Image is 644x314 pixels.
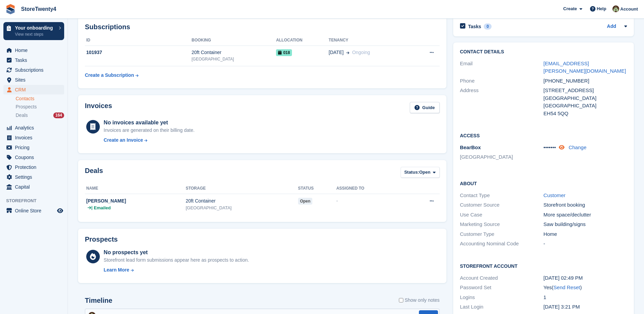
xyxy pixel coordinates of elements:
a: Change [569,144,587,150]
th: Booking [191,35,276,46]
th: Assigned to [336,183,405,194]
a: menu [3,75,64,85]
h2: Subscriptions [85,23,440,31]
div: More space/declutter [544,211,627,219]
span: Prospects [16,104,37,110]
div: Invoices are generated on their billing date. [104,127,195,134]
a: menu [3,143,64,152]
h2: Storefront Account [460,262,627,269]
h2: Deals [85,167,103,179]
span: Emailed [94,205,111,211]
div: Learn More [104,266,129,274]
a: Contacts [16,95,64,102]
div: Storefront lead form submissions appear here as prospects to action. [104,257,249,264]
span: Online Store [15,206,56,215]
span: Protection [15,162,56,172]
div: Home [544,230,627,238]
th: ID [85,35,191,46]
div: Customer Type [460,230,544,238]
span: BearBox [460,144,481,150]
div: - [336,197,405,204]
div: Email [460,60,544,75]
div: No invoices available yet [104,119,195,127]
a: Create a Subscription [85,69,139,82]
div: 1 [544,294,627,301]
div: - [544,240,627,248]
span: Sites [15,75,56,85]
span: Help [597,5,606,12]
span: CRM [15,85,56,94]
th: Name [85,183,186,194]
span: Analytics [15,123,56,133]
a: menu [3,65,64,75]
a: Your onboarding View next steps [3,22,64,40]
a: menu [3,133,64,142]
a: menu [3,206,64,215]
span: ••••••• [544,144,556,150]
span: [DATE] [329,49,344,56]
div: Address [460,87,544,117]
a: Add [607,23,616,31]
button: Status: Open [401,167,440,178]
p: View next steps [15,31,55,37]
li: [GEOGRAPHIC_DATA] [460,153,544,161]
span: Deals [16,112,28,119]
div: 20ft Container [191,49,276,56]
div: [GEOGRAPHIC_DATA] [191,56,276,62]
th: Allocation [276,35,329,46]
div: Accounting Nominal Code [460,240,544,248]
div: Password Set [460,284,544,292]
span: Open [419,169,430,176]
img: Lee Hanlon [612,5,619,12]
img: stora-icon-8386f47178a22dfd0bd8f6a31ec36ba5ce8667c1dd55bd0f319d3a0aa187defe.svg [5,4,16,14]
a: menu [3,85,64,94]
div: 101937 [85,49,191,56]
h2: Timeline [85,297,112,304]
th: Tenancy [329,35,411,46]
h2: Tasks [468,23,481,30]
th: Storage [186,183,298,194]
span: Home [15,46,56,55]
span: Tasks [15,55,56,65]
a: Send Reset [553,284,580,290]
div: Create an Invoice [104,137,143,144]
a: menu [3,162,64,172]
a: Guide [410,102,440,113]
a: menu [3,46,64,55]
div: No prospects yet [104,248,249,257]
span: Coupons [15,153,56,162]
a: menu [3,153,64,162]
div: Last Login [460,303,544,311]
span: 018 [276,49,292,56]
div: [GEOGRAPHIC_DATA] [544,102,627,110]
span: Pricing [15,143,56,152]
div: EH54 5QQ [544,110,627,118]
div: Logins [460,294,544,301]
h2: Access [460,132,627,139]
div: Marketing Source [460,221,544,228]
span: open [298,198,313,205]
div: [GEOGRAPHIC_DATA] [544,94,627,102]
div: [GEOGRAPHIC_DATA] [186,205,298,211]
div: Saw building/signs [544,221,627,228]
div: Storefront booking [544,201,627,209]
div: [DATE] 02:49 PM [544,274,627,282]
input: Show only notes [399,297,403,304]
div: Account Created [460,274,544,282]
p: Your onboarding [15,25,55,30]
a: menu [3,55,64,65]
label: Show only notes [399,297,440,304]
time: 2025-08-16 14:21:54 UTC [544,304,580,310]
span: Create [563,5,577,12]
div: Use Case [460,211,544,219]
span: Settings [15,172,56,182]
a: Preview store [56,207,64,215]
span: Status: [404,169,419,176]
span: ( ) [552,284,582,290]
h2: Contact Details [460,49,627,55]
span: Account [620,6,638,13]
span: Ongoing [352,50,370,55]
div: Create a Subscription [85,72,134,79]
span: | [91,205,92,211]
div: Customer Source [460,201,544,209]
